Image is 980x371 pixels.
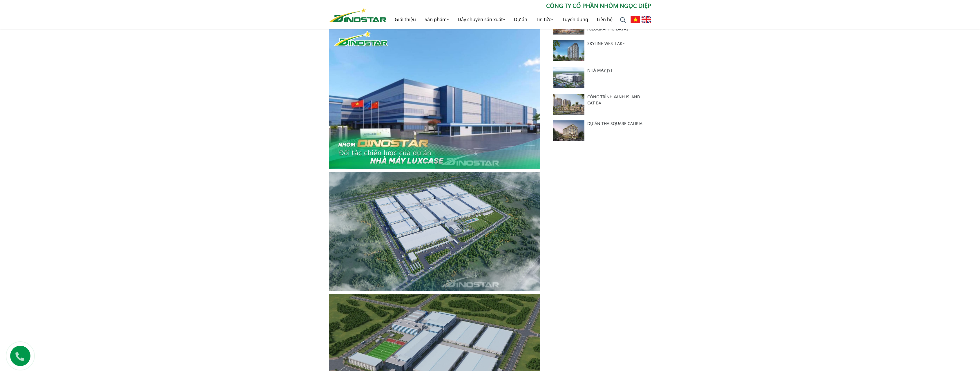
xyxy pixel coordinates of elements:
a: DỰ ÁN THAISQUARE CALIRIA [587,121,642,126]
a: Liên hệ [593,10,617,29]
img: Tiếng Việt [631,16,640,23]
img: search [620,17,626,23]
img: Nhôm Dinostar [329,8,387,22]
img: Nhôm Dinostar là đối tác dự án nhà máy Luxcase [329,28,540,169]
a: NHÀ MÁY JYT [587,67,613,73]
a: Dự án [510,10,532,29]
a: SKYLINE WESTLAKE [587,41,625,46]
a: Tin tức [532,10,558,29]
img: DỰ ÁN THAISQUARE CALIRIA [553,120,585,141]
p: CÔNG TY CỔ PHẦN NHÔM NGỌC DIỆP [387,1,651,10]
a: Sản phẩm [420,10,453,29]
img: English [642,16,651,23]
img: CÔNG TRÌNH XANH ISLAND CÁT BÀ [553,94,585,115]
img: SKYLINE WESTLAKE [553,40,585,61]
a: Dây chuyền sản xuất [453,10,510,29]
a: CÔNG TRÌNH XANH ISLAND CÁT BÀ [587,94,640,106]
a: Giới thiệu [390,10,420,29]
img: NHÀ MÁY JYT [553,67,585,88]
a: Tuyển dụng [558,10,593,29]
